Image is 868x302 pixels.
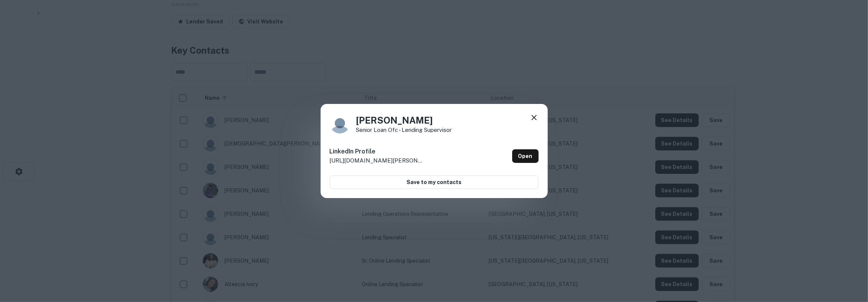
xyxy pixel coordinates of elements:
[356,113,452,127] h4: [PERSON_NAME]
[330,147,424,156] h6: LinkedIn Profile
[356,127,452,133] p: Senior Loan Ofc - Lending Supervisor
[330,156,424,165] p: [URL][DOMAIN_NAME][PERSON_NAME]
[830,242,868,278] iframe: Chat Widget
[330,113,350,133] img: 9c8pery4andzj6ohjkjp54ma2
[512,149,539,163] a: Open
[330,175,539,189] button: Save to my contacts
